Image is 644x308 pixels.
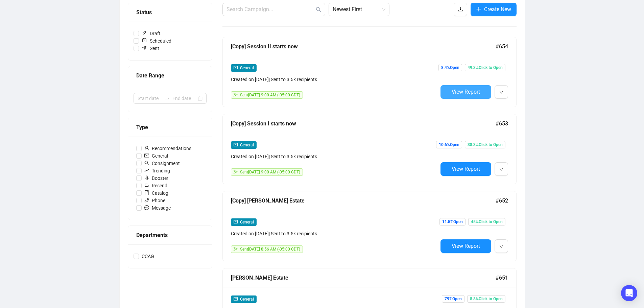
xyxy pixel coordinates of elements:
a: [Copy] Session I starts now#653mailGeneralCreated on [DATE]| Sent to 3.5k recipientssendSent[DATE... [222,114,517,184]
div: [Copy] [PERSON_NAME] Estate [231,196,496,205]
span: message [144,205,149,210]
span: mail [234,143,238,147]
span: rise [144,168,149,173]
span: General [240,220,254,224]
input: Search Campaign... [226,5,314,14]
span: General [240,66,254,70]
div: Created on [DATE] | Sent to 3.5k recipients [231,153,438,160]
span: Phone [142,197,168,204]
span: download [458,6,463,12]
div: Date Range [136,71,204,80]
span: send [234,170,238,174]
span: Recommendations [142,145,194,152]
a: [Copy] [PERSON_NAME] Estate#652mailGeneralCreated on [DATE]| Sent to 3.5k recipientssendSent[DATE... [222,191,517,261]
span: CCAG [139,253,157,260]
span: down [499,90,503,94]
span: General [240,143,254,147]
span: mail [144,153,149,158]
div: Departments [136,231,204,239]
span: 10.6% Open [436,141,462,148]
span: down [499,244,503,248]
span: 38.3% Click to Open [465,141,505,148]
span: 49.3% Click to Open [465,64,505,71]
div: [Copy] Session I starts now [231,119,496,128]
span: mail [234,297,238,301]
span: send [234,247,238,251]
span: Sent [DATE] 8:56 AM (-05:00 CDT) [240,247,300,252]
span: View Report [452,89,480,95]
input: End date [172,95,196,102]
span: to [164,96,170,101]
span: Scheduled [139,37,174,45]
div: Type [136,123,204,132]
span: Trending [142,167,173,174]
span: Sent [DATE] 9:00 AM (-05:00 CDT) [240,170,300,174]
button: View Report [440,85,491,99]
span: rocket [144,175,149,180]
span: Message [142,204,173,212]
span: plus [476,6,481,12]
a: [Copy] Session II starts now#654mailGeneralCreated on [DATE]| Sent to 3.5k recipientssendSent[DAT... [222,37,517,107]
span: Booster [142,174,171,182]
span: down [499,167,503,171]
span: Create New [484,5,511,14]
span: View Report [452,243,480,249]
span: General [142,152,171,160]
div: Created on [DATE] | Sent to 3.5k recipients [231,230,438,237]
span: send [234,93,238,97]
span: #653 [496,119,508,128]
span: phone [144,198,149,203]
span: Draft [139,30,163,37]
span: General [240,297,254,302]
span: swap-right [164,96,170,101]
span: Sent [DATE] 9:00 AM (-05:00 CDT) [240,93,300,97]
span: search [316,7,321,12]
span: View Report [452,166,480,172]
div: [PERSON_NAME] Estate [231,274,496,282]
span: 11.5% Open [439,218,466,226]
input: Start date [138,95,162,102]
span: mail [234,220,238,224]
span: 45% Click to Open [468,218,505,226]
span: 8.4% Open [438,64,462,71]
span: search [144,161,149,165]
span: Sent [139,45,162,52]
div: [Copy] Session II starts now [231,42,496,51]
span: #652 [496,196,508,205]
span: retweet [144,183,149,188]
span: 79% Open [442,295,464,303]
span: Resend [142,182,170,189]
button: View Report [440,239,491,253]
div: Status [136,8,204,17]
span: 8.8% Click to Open [467,295,505,303]
span: mail [234,66,238,70]
span: Catalog [142,189,171,197]
span: #654 [496,42,508,51]
span: #651 [496,274,508,282]
span: Newest First [333,3,385,16]
button: Create New [471,3,517,16]
span: Consignment [142,160,183,167]
div: Created on [DATE] | Sent to 3.5k recipients [231,76,438,83]
span: book [144,190,149,195]
span: user [144,146,149,150]
button: View Report [440,162,491,176]
div: Open Intercom Messenger [621,285,637,301]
